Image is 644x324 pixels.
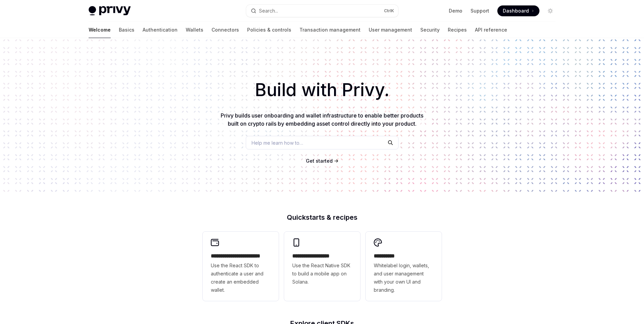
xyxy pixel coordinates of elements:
[420,22,440,38] a: Security
[503,7,529,14] span: Dashboard
[299,22,361,38] a: Transaction management
[384,8,394,14] span: Ctrl K
[186,22,203,38] a: Wallets
[246,5,398,17] button: Search...CtrlK
[366,232,442,301] a: **** *****Whitelabel login, wallets, and user management with your own UI and branding.
[143,22,178,38] a: Authentication
[374,262,434,294] span: Whitelabel login, wallets, and user management with your own UI and branding.
[306,158,333,164] span: Get started
[292,262,352,286] span: Use the React Native SDK to build a mobile app on Solana.
[119,22,134,38] a: Basics
[252,139,303,146] span: Help me learn how to…
[475,22,507,38] a: API reference
[448,22,467,38] a: Recipes
[211,22,239,38] a: Connectors
[89,22,111,38] a: Welcome
[203,214,442,221] h2: Quickstarts & recipes
[497,5,539,16] a: Dashboard
[89,6,131,16] img: light logo
[545,5,556,16] button: Toggle dark mode
[247,22,291,38] a: Policies & controls
[221,112,423,127] span: Privy builds user onboarding and wallet infrastructure to enable better products built on crypto ...
[284,232,360,301] a: **** **** **** ***Use the React Native SDK to build a mobile app on Solana.
[306,158,333,164] a: Get started
[449,7,462,14] a: Demo
[259,7,278,15] div: Search...
[11,77,633,103] h1: Build with Privy.
[471,7,489,14] a: Support
[369,22,412,38] a: User management
[211,262,271,294] span: Use the React SDK to authenticate a user and create an embedded wallet.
